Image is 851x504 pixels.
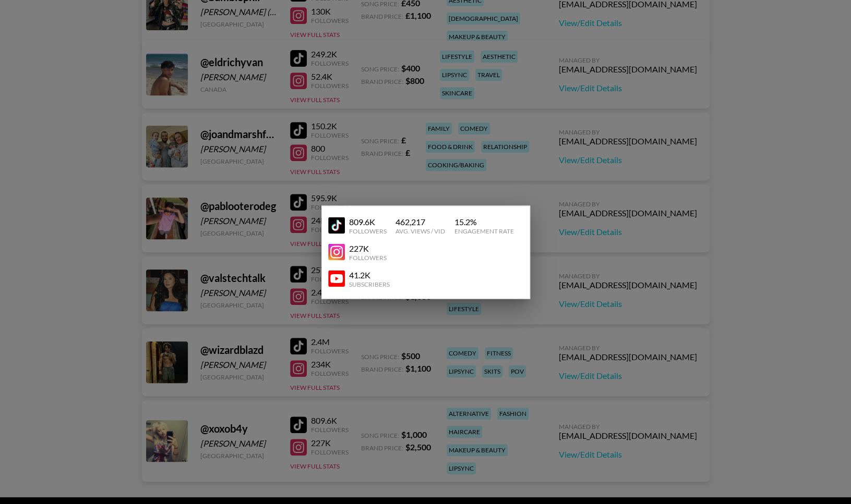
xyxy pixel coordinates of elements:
[349,253,387,261] div: Followers
[454,216,514,227] div: 15.2 %
[328,217,345,234] img: YouTube
[349,243,387,253] div: 227K
[454,227,514,235] div: Engagement Rate
[349,227,387,235] div: Followers
[349,216,387,227] div: 809.6K
[328,271,345,287] img: YouTube
[349,269,390,280] div: 41.2K
[349,280,390,288] div: Subscribers
[395,216,445,227] div: 462,217
[395,227,445,235] div: Avg. Views / Vid
[328,244,345,261] img: YouTube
